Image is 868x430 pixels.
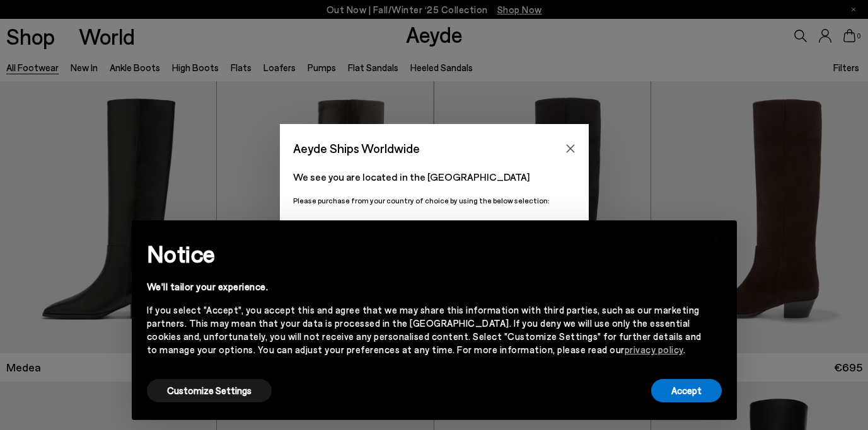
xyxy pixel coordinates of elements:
button: Close [561,139,580,158]
span: Aeyde Ships Worldwide [293,137,420,159]
p: We see you are located in the [GEOGRAPHIC_DATA] [293,169,576,184]
a: privacy policy [625,344,683,355]
button: Customize Settings [147,379,272,402]
div: We'll tailor your experience. [147,280,702,293]
button: Close this notice [702,224,732,254]
button: Accept [651,379,722,402]
h2: Notice [147,237,702,270]
p: Please purchase from your country of choice by using the below selection: [293,195,576,207]
span: × [712,230,721,248]
div: If you select "Accept", you accept this and agree that we may share this information with third p... [147,303,702,356]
